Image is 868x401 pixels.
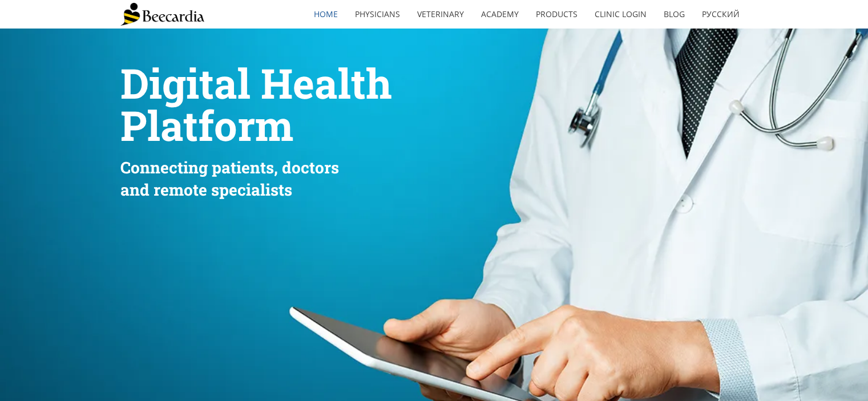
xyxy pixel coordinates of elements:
[120,157,339,178] span: Connecting patients, doctors
[346,1,409,27] a: Physicians
[120,98,293,152] span: Platform
[409,1,473,27] a: Veterinary
[527,1,586,27] a: Products
[120,56,392,110] span: Digital Health
[586,1,655,27] a: Clinic Login
[693,1,748,27] a: Русский
[120,3,204,26] img: Beecardia
[473,1,527,27] a: Academy
[305,1,346,27] a: home
[120,179,292,200] span: and remote specialists
[655,1,693,27] a: Blog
